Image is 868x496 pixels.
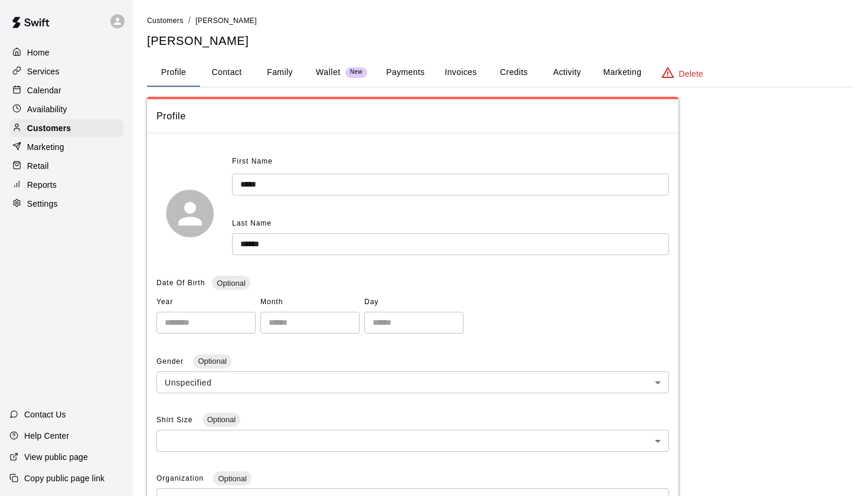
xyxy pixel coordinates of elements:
span: Gender [156,357,186,366]
span: New [345,68,367,76]
span: Last Name [232,219,272,227]
p: Customers [27,122,71,134]
a: Calendar [9,81,123,99]
span: Year [156,293,256,312]
button: Credits [487,58,540,87]
button: Contact [200,58,253,87]
span: Month [260,293,360,312]
div: basic tabs example [147,58,854,87]
nav: breadcrumb [147,14,854,27]
p: Copy public page link [24,472,105,484]
button: Payments [377,58,434,87]
span: Date Of Birth [156,279,205,287]
a: Reports [9,176,123,194]
p: Retail [27,160,49,172]
a: Customers [9,119,123,137]
span: Profile [156,109,669,124]
p: Settings [27,198,58,210]
span: First Name [232,152,273,171]
p: Calendar [27,84,61,96]
span: Optional [203,415,240,424]
p: Contact Us [24,409,66,420]
p: Reports [27,179,57,191]
p: Delete [679,68,703,80]
a: Customers [147,15,184,25]
p: Home [27,47,50,58]
span: Optional [213,474,251,483]
span: Optional [212,279,250,288]
button: Family [253,58,306,87]
span: Customers [147,17,184,25]
a: Services [9,63,123,80]
p: Availability [27,103,67,115]
li: / [188,14,191,27]
p: Services [27,66,60,77]
a: Availability [9,100,123,118]
span: Optional [193,357,231,366]
button: Activity [540,58,593,87]
button: Marketing [593,58,651,87]
div: Unspecified [156,371,669,393]
button: Profile [147,58,200,87]
h5: [PERSON_NAME] [147,33,854,49]
a: Settings [9,195,123,213]
p: View public page [24,451,88,463]
button: Invoices [434,58,487,87]
span: [PERSON_NAME] [195,17,257,25]
span: Shirt Size [156,416,195,424]
a: Retail [9,157,123,175]
a: Home [9,44,123,61]
span: Organization [156,474,206,482]
p: Marketing [27,141,64,153]
p: Wallet [316,66,341,79]
a: Marketing [9,138,123,156]
p: Help Center [24,430,69,442]
span: Day [364,293,464,312]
